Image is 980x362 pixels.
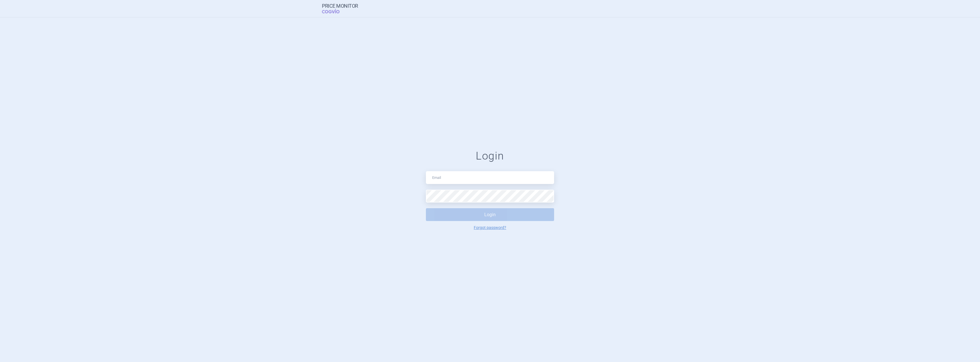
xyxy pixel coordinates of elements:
h1: Login [426,150,554,163]
input: Email [426,171,554,184]
button: Login [426,208,554,221]
strong: Price Monitor [322,3,358,9]
a: Price MonitorCOGVIO [322,3,358,14]
a: Forgot password? [474,226,506,230]
span: COGVIO [322,9,348,13]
